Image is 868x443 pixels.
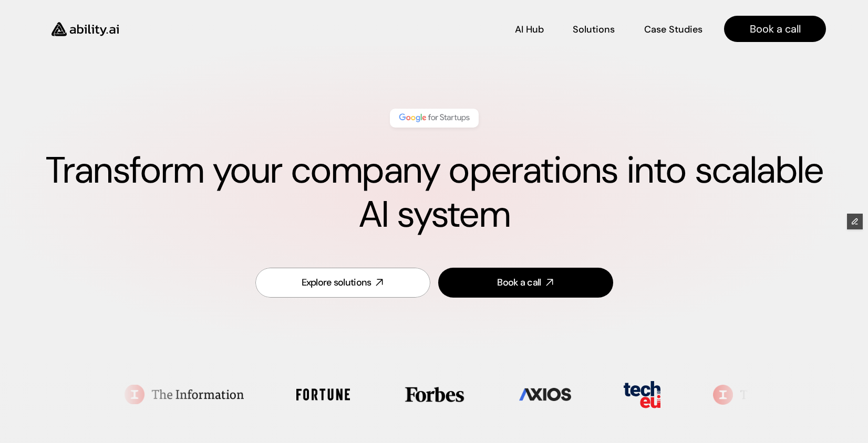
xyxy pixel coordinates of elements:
[133,16,826,42] nav: Main navigation
[302,276,371,289] div: Explore solutions
[644,23,702,36] p: Case Studies
[573,23,615,36] p: Solutions
[438,268,613,298] a: Book a call
[515,20,544,38] a: AI Hub
[847,214,863,229] button: Edit Framer Content
[644,20,703,38] a: Case Studies
[42,149,826,237] h1: Transform your company operations into scalable AI system
[497,276,541,289] div: Book a call
[573,20,615,38] a: Solutions
[515,23,544,36] p: AI Hub
[255,268,430,298] a: Explore solutions
[724,16,826,42] a: Book a call
[750,22,801,36] p: Book a call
